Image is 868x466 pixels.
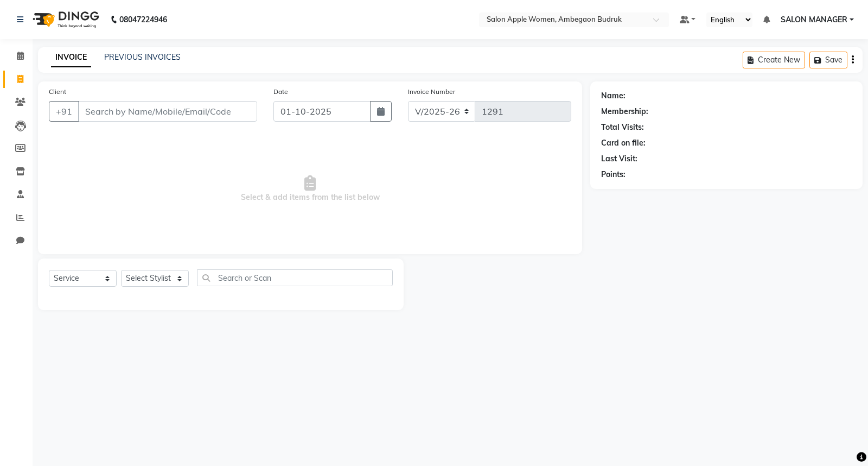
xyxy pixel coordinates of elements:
[28,4,102,35] img: logo
[601,106,648,117] div: Membership:
[408,87,455,97] label: Invoice Number
[809,52,847,68] button: Save
[49,87,66,97] label: Client
[273,87,288,97] label: Date
[601,90,626,102] div: Name:
[49,135,571,243] span: Select & add items from the list below
[601,153,637,165] div: Last Visit:
[49,101,79,122] button: +91
[601,122,644,133] div: Total Visits:
[601,169,626,180] div: Points:
[197,269,393,286] input: Search or Scan
[119,4,167,35] b: 08047224946
[51,48,91,67] a: INVOICE
[78,101,257,122] input: Search by Name/Mobile/Email/Code
[104,52,181,62] a: PREVIOUS INVOICES
[781,14,847,26] span: SALON MANAGER
[743,52,805,68] button: Create New
[601,137,646,149] div: Card on file:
